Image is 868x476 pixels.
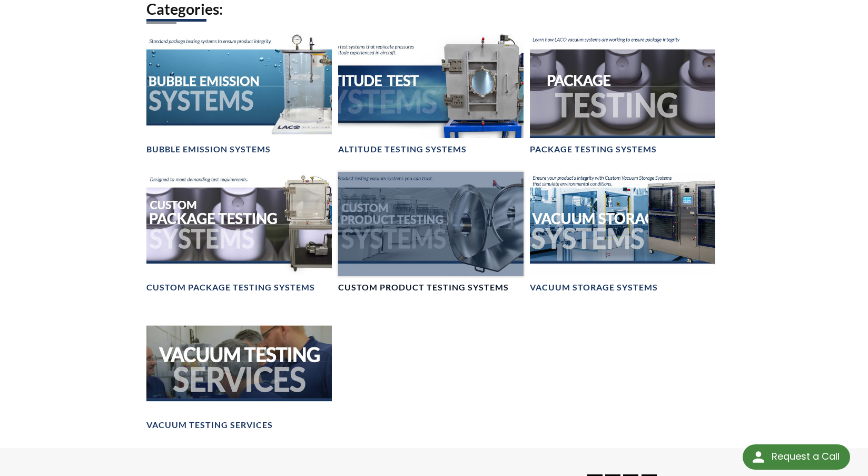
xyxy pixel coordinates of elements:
h4: Vacuum Testing Services [146,420,273,431]
a: Altitutude Test Systems headerAltitude Testing Systems [338,34,524,155]
a: Package Testing Systems BannerPackage Testing Systems [530,34,715,155]
h4: Altitude Testing Systems [338,144,467,155]
a: Header showing package testing systemCustom Package Testing Systems [146,172,332,293]
a: Vacuum Testing Services headerVacuum Testing Services [146,310,332,431]
a: Header showing a vacuum storage systemVacuum Storage Systems [530,172,715,293]
h4: Package Testing Systems [530,144,657,155]
h4: Vacuum Storage Systems [530,282,658,293]
a: Custom Product Testing Systems headerCustom Product Testing Systems [338,172,524,293]
div: Request a Call [772,444,840,469]
div: Request a Call [743,444,850,470]
img: round button [750,449,767,465]
h4: Custom Product Testing Systems [338,282,509,293]
h4: Custom Package Testing Systems [146,282,315,293]
a: Bubble Emission Systems headerBubble Emission Systems [146,34,332,155]
h4: Bubble Emission Systems [146,144,271,155]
